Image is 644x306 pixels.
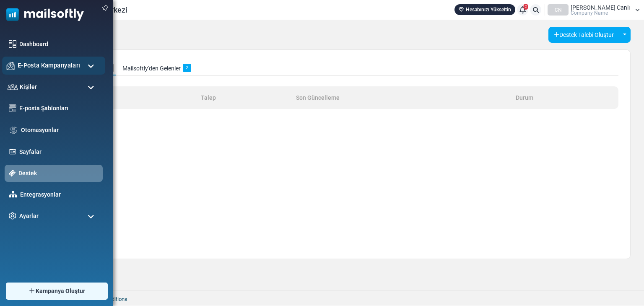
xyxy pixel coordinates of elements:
[548,27,619,43] button: Destek Talebi Oluştur
[548,4,640,16] a: CN [PERSON_NAME] Canlı Company Name
[53,86,197,109] th: Oluşturan
[9,125,18,135] img: workflow.svg
[120,62,193,75] a: Mailsoftly'den Gelenler2
[19,212,39,220] span: Ayarlar
[20,190,99,199] a: Entegrasyonlar
[197,86,293,109] th: Talep
[7,62,15,70] img: campaigns-icon.png
[9,170,16,176] img: support-icon-active.svg
[571,5,630,10] span: [PERSON_NAME] Canlı
[454,4,515,15] a: Hesabınızı Yükseltin
[9,212,16,220] img: settings-icon.svg
[9,148,16,156] img: landing_pages.svg
[18,169,99,178] a: Destek
[183,64,191,72] span: 2
[19,148,99,156] a: Sayfalar
[36,287,85,296] span: Kampanya Oluştur
[27,290,644,306] footer: 2025
[548,4,569,16] div: CN
[524,4,528,10] span: 2
[20,83,37,91] span: Kişiler
[8,84,18,90] img: contacts-icon.svg
[18,61,80,70] span: E-Posta Kampanyaları
[9,104,16,112] img: email-templates-icon.svg
[21,126,99,135] a: Otomasyonlar
[293,86,512,109] th: Son Güncelleme
[517,4,528,16] a: 2
[9,40,16,48] img: dashboard-icon.svg
[571,10,608,16] span: Company Name
[19,104,99,113] a: E-posta Şablonları
[512,86,618,109] th: Durum
[19,40,99,49] a: Dashboard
